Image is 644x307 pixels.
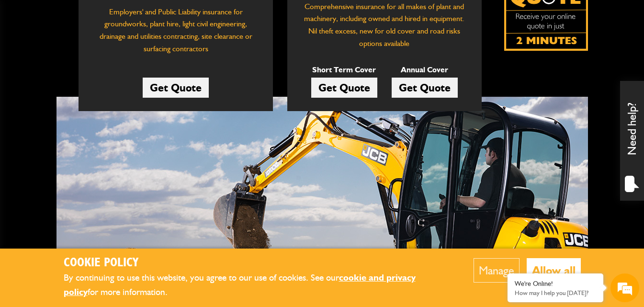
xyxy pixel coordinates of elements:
[93,6,259,60] p: Employers' and Public Liability insurance for groundworks, plant hire, light civil engineering, d...
[474,258,520,283] button: Manage
[527,258,581,283] button: Allow all
[311,64,377,76] p: Short Term Cover
[515,280,596,288] div: We're Online!
[392,64,458,76] p: Annual Cover
[392,78,458,98] a: Get Quote
[64,256,444,271] h2: Cookie Policy
[64,272,416,298] a: cookie and privacy policy
[143,78,209,98] a: Get Quote
[64,271,444,300] p: By continuing to use this website, you agree to our use of cookies. See our for more information.
[302,0,467,49] p: Comprehensive insurance for all makes of plant and machinery, including owned and hired in equipm...
[311,78,377,98] a: Get Quote
[620,81,644,201] div: Need help?
[515,289,596,296] p: How may I help you today?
